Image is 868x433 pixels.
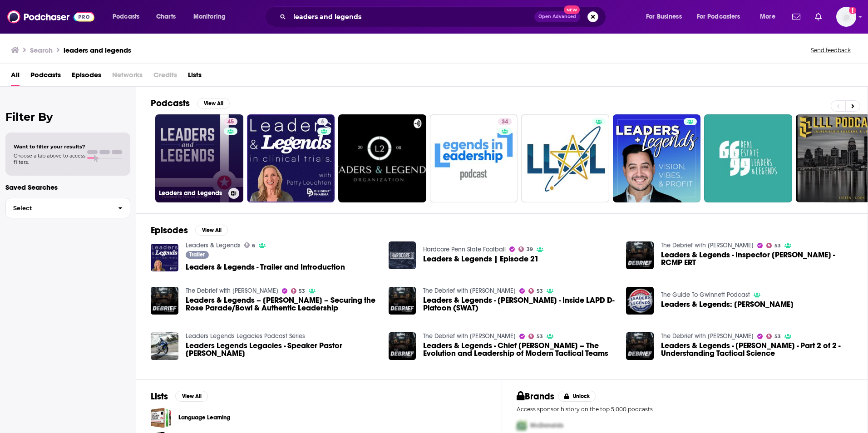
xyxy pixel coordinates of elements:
[423,296,615,312] span: Leaders & Legends - [PERSON_NAME] - Inside LAPD D-Platoon (SWAT)
[189,252,205,257] span: Trailer
[646,10,682,23] span: For Business
[389,287,416,315] img: Leaders & Legends - Lee McMillion - Inside LAPD D-Platoon (SWAT)
[528,288,543,294] a: 53
[661,291,750,299] a: The Guide To Gwinnett Podcast
[186,287,278,295] a: The Debrief with Jon Becker
[30,68,61,86] a: Podcasts
[64,46,131,54] h3: leaders and legends
[187,10,237,24] button: open menu
[661,251,853,266] a: Leaders & Legends - Inspector Kevin Cyr - RCMP ERT
[836,7,856,27] button: Show profile menu
[5,183,130,192] p: Saved Searches
[626,241,654,269] a: Leaders & Legends - Inspector Kevin Cyr - RCMP ERT
[640,10,693,24] button: open menu
[151,225,188,236] h2: Episodes
[423,342,615,357] span: Leaders & Legends - Chief [PERSON_NAME] – The Evolution and Leadership of Modern Tactical Teams
[626,332,654,360] a: Leaders & Legends - Sid Heal - Part 2 of 2 - Understanding Tactical Science
[186,241,241,249] a: Leaders & Legends
[113,10,139,23] span: Podcasts
[151,98,190,109] h2: Podcasts
[836,7,856,27] span: Logged in as gbrussel
[290,10,534,24] input: Search podcasts, credits, & more...
[112,68,143,86] span: Networks
[14,153,85,165] span: Choose a tab above to access filters.
[527,247,533,251] span: 39
[423,332,516,340] a: The Debrief with Jon Becker
[151,391,208,402] a: ListsView All
[193,10,226,23] span: Monitoring
[11,68,20,86] a: All
[7,8,94,25] img: Podchaser - Follow, Share and Rate Podcasts
[175,391,208,402] button: View All
[299,289,305,293] span: 53
[626,287,654,315] a: Leaders & Legends: Beauty Baldwin
[528,334,543,339] a: 53
[186,296,378,312] a: Leaders & Legends – John Perez – Securing the Rose Parade/Bowl & Authentic Leadership
[430,114,518,202] a: 34
[151,287,178,315] img: Leaders & Legends – John Perez – Securing the Rose Parade/Bowl & Authentic Leadership
[537,335,543,339] span: 53
[502,118,508,127] span: 34
[534,11,580,22] button: Open AdvancedNew
[151,408,171,428] span: Language Learning
[291,288,306,294] a: 53
[836,7,856,27] img: User Profile
[423,342,615,357] a: Leaders & Legends - Chief Phil Hansen – The Evolution and Leadership of Modern Tactical Teams
[321,118,324,127] span: 6
[6,205,111,211] span: Select
[151,98,230,109] a: PodcastsView All
[517,406,853,413] p: Access sponsor history on the top 5,000 podcasts.
[317,118,328,125] a: 6
[155,114,243,202] a: 45Leaders and Legends
[518,246,533,252] a: 39
[227,118,234,127] span: 45
[789,9,804,25] a: Show notifications dropdown
[564,5,580,14] span: New
[754,10,787,24] button: open menu
[498,118,512,125] a: 34
[423,296,615,312] a: Leaders & Legends - Lee McMillion - Inside LAPD D-Platoon (SWAT)
[188,68,202,86] span: Lists
[661,342,853,357] span: Leaders & Legends - [PERSON_NAME] - Part 2 of 2 - Understanding Tactical Science
[72,68,101,86] a: Episodes
[389,332,416,360] img: Leaders & Legends - Chief Phil Hansen – The Evolution and Leadership of Modern Tactical Teams
[389,241,416,269] img: Leaders & Legends | Episode 21
[5,110,130,123] h2: Filter By
[661,332,754,340] a: The Debrief with Jon Becker
[195,225,228,236] button: View All
[244,242,256,248] a: 6
[5,198,130,218] button: Select
[697,10,740,23] span: For Podcasters
[530,422,563,429] span: McDonalds
[153,68,177,86] span: Credits
[774,244,781,248] span: 53
[151,332,178,360] img: Leaders Legends Legacies - Speaker Pastor Ben Bradshaw
[151,225,228,236] a: EpisodesView All
[766,334,781,339] a: 53
[186,263,345,271] a: Leaders & Legends - Trailer and Introduction
[423,255,539,263] a: Leaders & Legends | Episode 21
[224,118,237,125] a: 45
[247,114,335,202] a: 6
[186,342,378,357] span: Leaders Legends Legacies - Speaker Pastor [PERSON_NAME]
[252,244,255,248] span: 6
[558,391,597,402] button: Unlock
[106,10,151,24] button: open menu
[186,332,305,340] a: Leaders Legends Legacies Podcast Series
[156,10,176,23] span: Charts
[808,46,853,54] button: Send feedback
[760,10,775,23] span: More
[661,300,794,308] a: Leaders & Legends: Beauty Baldwin
[811,9,825,25] a: Show notifications dropdown
[423,246,506,253] a: Hardcore Penn State Football
[537,289,543,293] span: 53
